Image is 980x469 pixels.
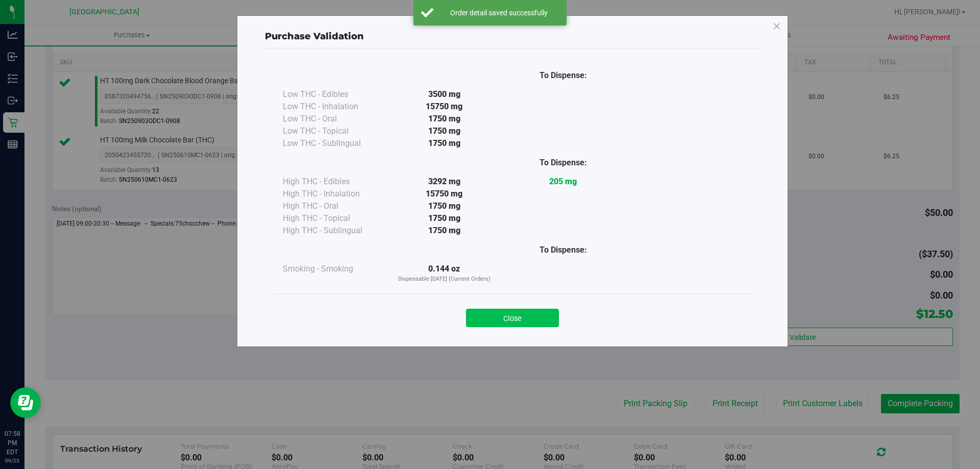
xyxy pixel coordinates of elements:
[504,69,623,82] div: To Dispense:
[385,225,504,237] div: 1750 mg
[439,8,559,18] div: Order detail saved successfully
[283,263,385,275] div: Smoking - Smoking
[283,176,385,188] div: High THC - Edibles
[385,101,504,113] div: 15750 mg
[385,188,504,200] div: 15750 mg
[504,244,623,256] div: To Dispense:
[385,88,504,101] div: 3500 mg
[385,200,504,212] div: 1750 mg
[283,225,385,237] div: High THC - Sublingual
[265,31,364,42] span: Purchase Validation
[283,200,385,212] div: High THC - Oral
[283,137,385,150] div: Low THC - Sublingual
[385,176,504,188] div: 3292 mg
[466,309,559,327] button: Close
[283,88,385,101] div: Low THC - Edibles
[283,113,385,125] div: Low THC - Oral
[283,101,385,113] div: Low THC - Inhalation
[549,177,577,186] strong: 205 mg
[504,157,623,169] div: To Dispense:
[10,387,41,418] iframe: Resource center
[385,125,504,137] div: 1750 mg
[385,263,504,284] div: 0.144 oz
[283,188,385,200] div: High THC - Inhalation
[283,125,385,137] div: Low THC - Topical
[385,275,504,284] p: Dispensable [DATE] (Current Orders)
[385,113,504,125] div: 1750 mg
[385,212,504,225] div: 1750 mg
[385,137,504,150] div: 1750 mg
[283,212,385,225] div: High THC - Topical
